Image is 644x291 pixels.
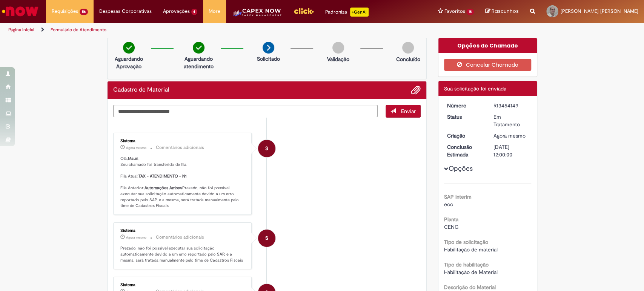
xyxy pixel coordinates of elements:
img: arrow-next.png [263,42,274,54]
span: Enviar [401,108,416,115]
b: Automações Ambev [144,185,182,191]
span: Habilitação de Material [444,269,498,276]
time: 27/08/2025 18:19:27 [126,235,146,240]
span: Requisições [52,8,78,15]
img: check-circle-green.png [193,42,204,54]
span: Habilitação de material [444,246,498,253]
span: Sua solicitação foi enviada [444,85,506,92]
div: 27/08/2025 18:19:13 [493,132,529,139]
div: Sistema [120,283,246,287]
span: 4 [191,9,198,15]
small: Comentários adicionais [156,144,204,151]
a: Rascunhos [485,8,519,15]
button: Adicionar anexos [411,85,421,95]
img: click_logo_yellow_360x200.png [294,5,314,17]
div: Sistema [120,139,246,143]
div: Padroniza [325,8,369,17]
b: Tipo de habilitação [444,261,489,268]
span: More [209,8,220,15]
span: S [265,139,268,158]
span: S [265,229,268,247]
span: Agora mesmo [126,235,146,240]
div: System [258,140,275,157]
img: CapexLogo5.png [232,8,282,23]
p: +GenAi [350,8,369,17]
dt: Conclusão Estimada [441,143,488,158]
p: Prezado, não foi possível executar sua solicitação automaticamente devido a um erro reportado pel... [120,245,246,263]
p: Concluído [396,55,420,63]
span: Rascunhos [492,8,519,15]
span: Agora mesmo [493,132,526,139]
dt: Número [441,102,488,109]
div: Opções do Chamado [438,38,537,53]
img: img-circle-grey.png [402,42,414,54]
div: System [258,230,275,247]
span: Agora mesmo [126,145,146,150]
span: Despesas Corporativas [99,8,152,15]
b: SAP Interim [444,193,472,200]
p: Aguardando Aprovação [111,55,147,70]
p: Validação [327,55,349,63]
a: Página inicial [8,27,34,33]
div: Em Tratamento [493,113,529,128]
button: Cancelar Chamado [444,59,531,71]
b: Descrição do Material [444,284,496,291]
ul: Trilhas de página [6,23,424,37]
h2: Cadastro de Material Histórico de tíquete [113,87,169,93]
span: ecc [444,201,453,208]
span: Aprovações [163,8,190,15]
small: Comentários adicionais [156,234,204,240]
b: Planta [444,216,458,223]
img: img-circle-grey.png [332,42,344,54]
dt: Criação [441,132,488,139]
p: Aguardando atendimento [180,55,217,70]
div: R13454149 [493,102,529,109]
time: 27/08/2025 18:19:27 [126,145,146,150]
img: ServiceNow [1,4,40,19]
b: Mauri [128,156,138,161]
span: 56 [80,9,88,15]
b: Tipo de solicitação [444,239,488,245]
p: Solicitado [257,55,280,63]
img: check-circle-green.png [123,42,135,54]
textarea: Digite sua mensagem aqui... [113,105,378,118]
span: [PERSON_NAME] [PERSON_NAME] [561,8,638,14]
dt: Status [441,113,488,121]
b: TAX - ATENDIMENTO - N1 [138,173,187,179]
div: Sistema [120,228,246,233]
div: [DATE] 12:00:00 [493,143,529,158]
button: Enviar [386,105,421,118]
p: Olá, , Seu chamado foi transferido de fila. Fila Atual: Fila Anterior: Prezado, não foi possível ... [120,156,246,209]
span: CENG [444,224,458,230]
span: Favoritos [444,8,465,15]
time: 27/08/2025 18:19:13 [493,132,526,139]
a: Formulário de Atendimento [51,27,106,33]
span: 18 [466,9,474,15]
